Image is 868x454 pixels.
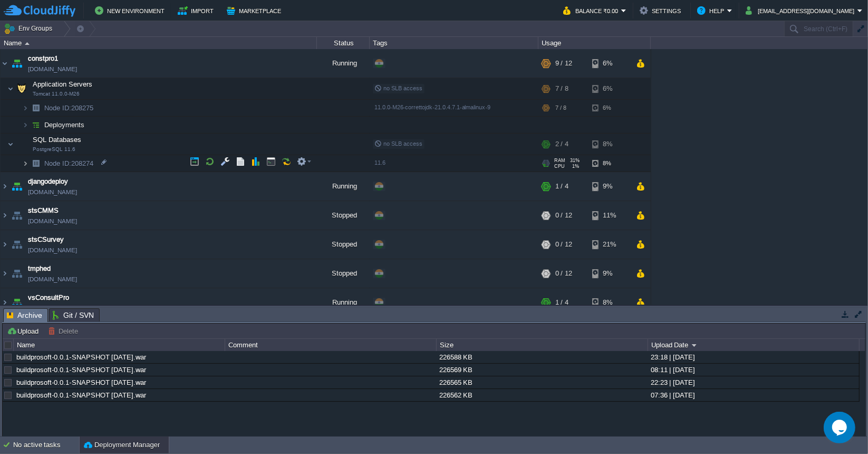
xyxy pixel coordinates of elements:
button: New Environment [95,4,168,17]
a: [DOMAIN_NAME] [28,187,77,197]
button: Env Groups [4,21,56,36]
img: AMDAwAAAACH5BAEAAAAALAAAAAABAAEAAAICRAEAOw== [25,42,30,45]
div: 07:36 | [DATE] [648,389,859,401]
span: 208274 [43,159,95,168]
a: stsCSurvey [28,234,64,245]
div: 8% [592,134,626,155]
a: Application ServersTomcat 11.0.0-M26 [32,80,94,88]
a: djangodeploy [28,176,68,187]
div: Stopped [317,230,370,259]
img: AMDAwAAAACH5BAEAAAAALAAAAAABAAEAAAICRAEAOw== [28,117,43,133]
div: Running [317,288,370,317]
div: 226569 KB [437,364,647,376]
a: Deployments [43,120,86,129]
img: AMDAwAAAACH5BAEAAAAALAAAAAABAAEAAAICRAEAOw== [7,134,14,155]
div: Status [317,37,369,49]
span: constpro1 [28,53,58,64]
button: Marketplace [227,4,284,17]
div: 2 / 4 [555,134,568,155]
a: buildprosoft-0.0.1-SNAPSHOT [DATE].war [16,391,146,399]
div: Usage [539,37,650,49]
span: no SLB access [374,85,422,91]
button: Deployment Manager [84,440,160,450]
a: buildprosoft-0.0.1-SNAPSHOT [DATE].war [16,366,146,374]
img: AMDAwAAAACH5BAEAAAAALAAAAAABAAEAAAICRAEAOw== [9,49,24,78]
div: Stopped [317,259,370,288]
span: 31% [570,158,580,163]
div: 9 / 12 [555,49,572,78]
span: PostgreSQL 11.6 [33,146,75,153]
div: 11% [592,201,626,230]
img: AMDAwAAAACH5BAEAAAAALAAAAAABAAEAAAICRAEAOw== [1,172,9,201]
div: 9% [592,172,626,201]
div: 23:18 | [DATE] [648,351,859,363]
button: Import [178,4,217,17]
div: 0 / 12 [555,230,572,259]
img: AMDAwAAAACH5BAEAAAAALAAAAAABAAEAAAICRAEAOw== [1,288,9,317]
span: 11.6 [374,159,385,166]
div: 6% [592,78,626,99]
div: 22:23 | [DATE] [648,376,859,389]
button: Help [697,4,727,17]
img: AMDAwAAAACH5BAEAAAAALAAAAAABAAEAAAICRAEAOw== [9,230,24,259]
span: 208275 [43,103,95,112]
div: 226565 KB [437,376,647,389]
div: 1 / 4 [555,172,568,201]
div: 6% [592,49,626,78]
div: Size [437,339,648,351]
span: Git / SVN [53,309,94,321]
button: Balance ₹0.00 [563,4,621,17]
img: AMDAwAAAACH5BAEAAAAALAAAAAABAAEAAAICRAEAOw== [9,172,24,201]
div: 0 / 12 [555,259,572,288]
img: AMDAwAAAACH5BAEAAAAALAAAAAABAAEAAAICRAEAOw== [7,78,14,99]
div: No active tasks [13,437,79,453]
img: AMDAwAAAACH5BAEAAAAALAAAAAABAAEAAAICRAEAOw== [9,259,24,288]
img: AMDAwAAAACH5BAEAAAAALAAAAAABAAEAAAICRAEAOw== [28,100,43,116]
span: Archive [7,309,42,322]
span: vsConsultPro [28,292,69,303]
iframe: chat widget [824,412,857,443]
a: Node ID:208274 [43,159,95,168]
img: AMDAwAAAACH5BAEAAAAALAAAAAABAAEAAAICRAEAOw== [1,201,9,230]
button: Upload [7,326,42,336]
div: Running [317,49,370,78]
span: no SLB access [374,140,422,147]
div: 0 / 12 [555,201,572,230]
span: SQL Databases [32,135,83,144]
img: AMDAwAAAACH5BAEAAAAALAAAAAABAAEAAAICRAEAOw== [22,117,28,133]
img: AMDAwAAAACH5BAEAAAAALAAAAAABAAEAAAICRAEAOw== [1,230,9,259]
a: tmphed [28,263,51,274]
a: buildprosoft-0.0.1-SNAPSHOT [DATE].war [16,379,146,386]
img: AMDAwAAAACH5BAEAAAAALAAAAAABAAEAAAICRAEAOw== [14,134,29,155]
a: [DOMAIN_NAME] [28,64,77,74]
img: AMDAwAAAACH5BAEAAAAALAAAAAABAAEAAAICRAEAOw== [9,288,24,317]
div: Comment [226,339,436,351]
div: Stopped [317,201,370,230]
a: [DOMAIN_NAME] [28,245,77,256]
span: Application Servers [32,80,94,89]
div: Upload Date [649,339,859,351]
button: [EMAIL_ADDRESS][DOMAIN_NAME] [746,4,857,17]
span: RAM [554,158,565,163]
button: Settings [640,4,684,17]
div: 6% [592,100,626,116]
a: stsCMMS [28,205,59,216]
img: AMDAwAAAACH5BAEAAAAALAAAAAABAAEAAAICRAEAOw== [14,78,29,99]
div: Name [1,37,316,49]
div: 21% [592,230,626,259]
a: buildprosoft-0.0.1-SNAPSHOT [DATE].war [16,353,146,361]
img: AMDAwAAAACH5BAEAAAAALAAAAAABAAEAAAICRAEAOw== [28,155,43,172]
a: [DOMAIN_NAME] [28,303,77,314]
a: [DOMAIN_NAME] [28,216,77,226]
img: AMDAwAAAACH5BAEAAAAALAAAAAABAAEAAAICRAEAOw== [1,49,9,78]
div: 7 / 8 [555,78,568,99]
div: 226588 KB [437,351,647,363]
a: [DOMAIN_NAME] [28,274,77,285]
span: CPU [554,164,565,169]
div: 8% [592,288,626,317]
div: 08:11 | [DATE] [648,364,859,376]
img: AMDAwAAAACH5BAEAAAAALAAAAAABAAEAAAICRAEAOw== [1,259,9,288]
